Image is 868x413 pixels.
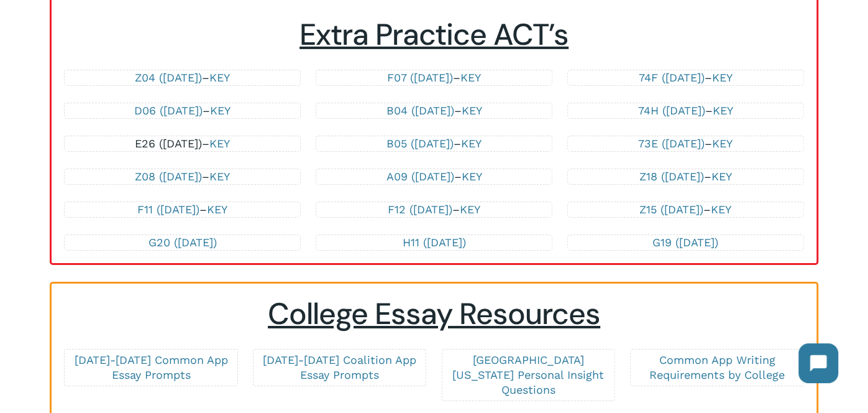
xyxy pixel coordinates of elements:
[386,170,454,183] a: A09 ([DATE])
[580,136,790,151] p: –
[652,236,718,249] a: G19 ([DATE])
[135,137,202,150] a: E26 ([DATE])
[388,203,452,216] a: F12 ([DATE])
[711,203,731,216] a: KEY
[209,170,230,183] a: KEY
[580,103,790,118] p: –
[638,104,705,117] a: 74H ([DATE])
[649,353,785,381] a: Common App Writing Requirements by College
[580,169,790,184] p: –
[137,203,199,216] a: F11 ([DATE])
[386,104,454,117] a: B04 ([DATE])
[712,71,733,84] a: KEY
[386,137,454,150] a: B05 ([DATE])
[711,170,732,183] a: KEY
[460,203,480,216] a: KEY
[207,203,227,216] a: KEY
[461,104,482,117] a: KEY
[209,137,230,150] a: KEY
[461,137,482,150] a: KEY
[268,294,600,333] span: College Essay Resources
[263,353,416,381] a: [DATE]-[DATE] Coalition App Essay Prompts
[460,71,481,84] a: KEY
[387,71,453,84] a: F07 ([DATE])
[75,353,228,381] a: [DATE]-[DATE] Common App Essay Prompts
[461,170,482,183] a: KEY
[786,331,851,396] iframe: Chatbot
[580,202,790,217] p: –
[77,169,287,184] p: –
[329,202,539,217] p: –
[329,70,539,85] p: –
[299,15,569,54] span: Extra Practice ACT’s
[639,71,705,84] a: 74F ([DATE])
[639,203,703,216] a: Z15 ([DATE])
[77,202,287,217] p: –
[77,70,287,85] p: –
[209,71,230,84] a: KEY
[452,353,604,396] a: [GEOGRAPHIC_DATA][US_STATE] Personal Insight Questions
[329,136,539,151] p: –
[134,104,203,117] a: D06 ([DATE])
[210,104,231,117] a: KEY
[580,70,790,85] p: –
[77,136,287,151] p: –
[329,169,539,184] p: –
[713,104,733,117] a: KEY
[712,137,733,150] a: KEY
[402,236,465,249] a: H11 ([DATE])
[148,236,217,249] a: G20 ([DATE])
[639,170,704,183] a: Z18 ([DATE])
[77,103,287,118] p: –
[638,137,705,150] a: 73E ([DATE])
[135,71,202,84] a: Z04 ([DATE])
[329,103,539,118] p: –
[135,170,202,183] a: Z08 ([DATE])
